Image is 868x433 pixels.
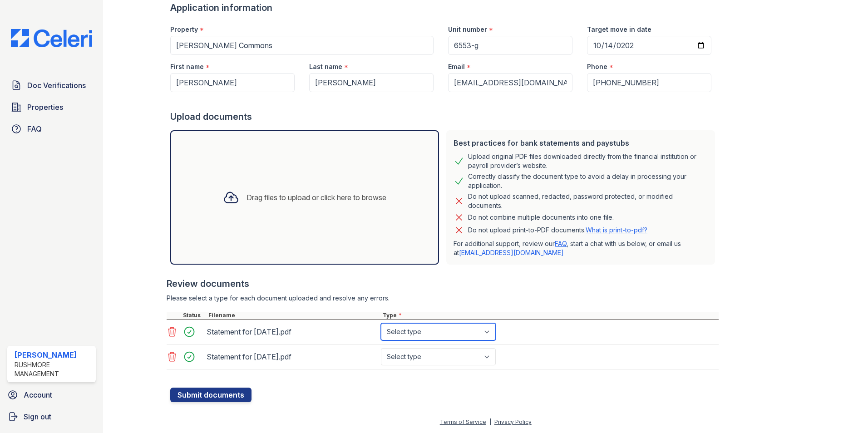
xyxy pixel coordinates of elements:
[4,29,99,47] img: CE_Logo_Blue-a8612792a0a2168367f1c8372b55b34899dd931a85d93a1a3d3e32e68fde9ad4.png
[15,360,92,379] div: Rushmore Management
[459,249,564,256] a: [EMAIL_ADDRESS][DOMAIN_NAME]
[15,349,92,360] div: [PERSON_NAME]
[555,240,567,247] a: FAQ
[24,411,51,422] span: Sign out
[468,192,708,210] div: Do not upload scanned, redacted, password protected, or modified documents.
[24,389,52,400] span: Account
[167,294,719,303] div: Please select a type for each document uploaded and resolve any errors.
[181,312,207,319] div: Status
[587,62,607,71] label: Phone
[587,25,651,34] label: Target move in date
[7,76,96,94] a: Doc Verifications
[207,325,377,339] div: Statement for [DATE].pdf
[170,110,719,123] div: Upload documents
[170,388,252,402] button: Submit documents
[381,312,719,319] div: Type
[586,226,647,234] a: What is print-to-pdf?
[7,98,96,116] a: Properties
[4,386,99,404] a: Account
[468,152,708,170] div: Upload original PDF files downloaded directly from the financial institution or payroll provider’...
[27,80,86,91] span: Doc Verifications
[448,25,487,34] label: Unit number
[170,62,204,71] label: First name
[448,62,465,71] label: Email
[207,312,381,319] div: Filename
[27,123,42,134] span: FAQ
[454,239,708,257] p: For additional support, review our , start a chat with us below, or email us at
[309,62,342,71] label: Last name
[7,120,96,138] a: FAQ
[4,408,99,426] a: Sign out
[468,226,647,235] p: Do not upload print-to-PDF documents.
[170,1,719,14] div: Application information
[468,172,708,190] div: Correctly classify the document type to avoid a delay in processing your application.
[468,212,614,223] div: Do not combine multiple documents into one file.
[494,418,532,425] a: Privacy Policy
[440,418,486,425] a: Terms of Service
[207,349,377,364] div: Statement for [DATE].pdf
[247,192,386,203] div: Drag files to upload or click here to browse
[489,418,491,425] div: |
[167,277,719,290] div: Review documents
[27,102,63,113] span: Properties
[454,138,708,148] div: Best practices for bank statements and paystubs
[170,25,198,34] label: Property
